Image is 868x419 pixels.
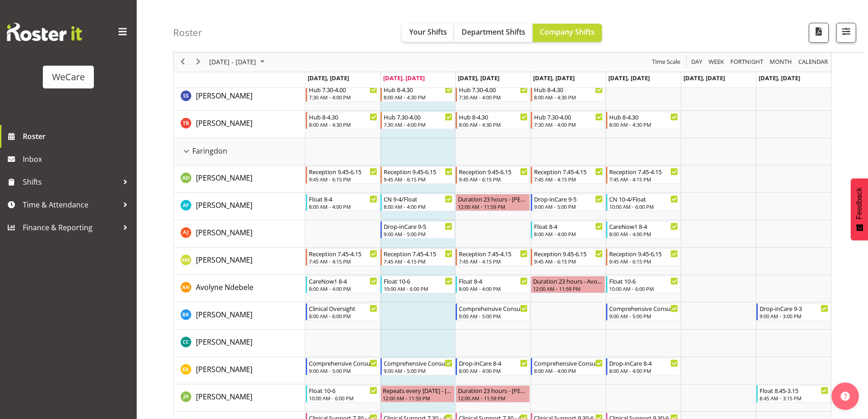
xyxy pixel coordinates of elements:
[306,303,380,321] div: Brian Ko"s event - Clinical Oversight Begin From Monday, October 6, 2025 at 8:00:00 AM GMT+13:00 ...
[606,166,680,184] div: Aleea Devenport"s event - Reception 7.45-4.15 Begin From Friday, October 10, 2025 at 7:45:00 AM G...
[7,23,82,41] img: Rosterit website logo
[456,248,530,266] div: Antonia Mao"s event - Reception 7.45-4.15 Begin From Wednesday, October 8, 2025 at 7:45:00 AM GMT...
[174,166,305,193] td: Aleea Devenport resource
[309,93,378,101] div: 7:30 AM - 4:00 PM
[456,84,530,102] div: Savita Savita"s event - Hub 7.30-4.00 Begin From Wednesday, October 8, 2025 at 7:30:00 AM GMT+13:...
[309,304,378,313] div: Clinical Oversight
[533,74,575,82] span: [DATE], [DATE]
[769,57,793,68] span: Month
[384,276,452,285] div: Float 10-6
[309,249,378,258] div: Reception 7.45-4.15
[384,230,452,238] div: 9:00 AM - 5:00 PM
[174,193,305,220] td: Alex Ferguson resource
[52,70,85,84] div: WeCare
[174,111,305,138] td: Tyla Boyd resource
[309,285,378,292] div: 8:00 AM - 4:00 PM
[531,248,605,266] div: Antonia Mao"s event - Reception 9.45-6.15 Begin From Thursday, October 9, 2025 at 9:45:00 AM GMT+...
[380,166,455,184] div: Aleea Devenport"s event - Reception 9.45-6.15 Begin From Tuesday, October 7, 2025 at 9:45:00 AM G...
[456,166,530,184] div: Aleea Devenport"s event - Reception 9.45-6.15 Begin From Wednesday, October 8, 2025 at 9:45:00 AM...
[384,222,452,231] div: Drop-inCare 9-5
[534,258,603,265] div: 9:45 AM - 6:15 PM
[196,91,252,101] span: [PERSON_NAME]
[534,93,603,101] div: 8:00 AM - 4:30 PM
[196,336,252,347] a: [PERSON_NAME]
[384,112,452,121] div: Hub 7.30-4.00
[309,85,378,94] div: Hub 7.30-4.00
[458,194,528,203] div: Duration 23 hours - [PERSON_NAME]
[531,112,605,129] div: Tyla Boyd"s event - Hub 7.30-4.00 Begin From Thursday, October 9, 2025 at 7:30:00 AM GMT+13:00 En...
[309,176,378,183] div: 9:45 AM - 6:15 PM
[309,258,378,265] div: 7:45 AM - 4:15 PM
[384,258,452,265] div: 7:45 AM - 4:15 PM
[609,276,678,285] div: Float 10-6
[606,112,680,129] div: Tyla Boyd"s event - Hub 8-4.30 Begin From Friday, October 10, 2025 at 8:00:00 AM GMT+13:00 Ends A...
[533,24,602,42] button: Company Shifts
[384,194,452,203] div: CN 9-4/Float
[756,303,831,321] div: Brian Ko"s event - Drop-inCare 9-3 Begin From Sunday, October 12, 2025 at 9:00:00 AM GMT+13:00 En...
[309,167,378,176] div: Reception 9.45-6.15
[380,276,455,293] div: Avolyne Ndebele"s event - Float 10-6 Begin From Tuesday, October 7, 2025 at 10:00:00 AM GMT+13:00...
[609,358,678,367] div: Drop-inCare 8-4
[309,312,378,320] div: 8:00 AM - 6:00 PM
[309,121,378,128] div: 8:00 AM - 4:30 PM
[456,385,530,403] div: Jane Arps"s event - Duration 23 hours - Jane Arps Begin From Wednesday, October 8, 2025 at 12:00:...
[608,74,650,82] span: [DATE], [DATE]
[797,57,830,68] button: Month
[196,228,252,238] span: [PERSON_NAME]
[651,57,681,68] span: Time Scale
[760,386,828,395] div: Float 8.45-3.15
[402,24,454,42] button: Your Shifts
[384,167,452,176] div: Reception 9.45-6.15
[196,309,252,320] a: [PERSON_NAME]
[196,282,253,293] a: Avolyne Ndebele
[196,364,252,375] a: [PERSON_NAME]
[309,112,378,121] div: Hub 8-4.30
[306,166,380,184] div: Aleea Devenport"s event - Reception 9.45-6.15 Begin From Monday, October 6, 2025 at 9:45:00 AM GM...
[458,386,528,395] div: Duration 23 hours - [PERSON_NAME]
[196,118,252,128] span: [PERSON_NAME]
[384,85,452,94] div: Hub 8-4.30
[380,358,455,375] div: Ena Advincula"s event - Comprehensive Consult 9-5 Begin From Tuesday, October 7, 2025 at 9:00:00 ...
[384,93,452,101] div: 8:00 AM - 4:30 PM
[174,330,305,357] td: Charlotte Courtney resource
[533,285,603,292] div: 12:00 AM - 11:59 PM
[174,83,305,111] td: Savita Savita resource
[384,121,452,128] div: 7:30 AM - 4:00 PM
[380,385,455,403] div: Jane Arps"s event - Repeats every tuesday - Jane Arps Begin From Tuesday, October 7, 2025 at 12:0...
[306,194,380,211] div: Alex Ferguson"s event - Float 8-4 Begin From Monday, October 6, 2025 at 8:00:00 AM GMT+13:00 Ends...
[384,358,452,367] div: Comprehensive Consult 9-5
[174,357,305,384] td: Ena Advincula resource
[380,248,455,266] div: Antonia Mao"s event - Reception 7.45-4.15 Begin From Tuesday, October 7, 2025 at 7:45:00 AM GMT+1...
[459,358,528,367] div: Drop-inCare 8-4
[462,27,525,37] span: Department Shifts
[606,194,680,211] div: Alex Ferguson"s event - CN 10-4/Float Begin From Friday, October 10, 2025 at 10:00:00 AM GMT+13:0...
[708,57,725,68] span: Week
[458,394,528,402] div: 12:00 AM - 11:59 PM
[459,312,528,320] div: 9:00 AM - 5:00 PM
[456,303,530,321] div: Brian Ko"s event - Comprehensive Consult 9-5 Begin From Wednesday, October 8, 2025 at 9:00:00 AM ...
[534,85,603,94] div: Hub 8-4.30
[459,249,528,258] div: Reception 7.45-4.15
[383,74,425,82] span: [DATE], [DATE]
[534,358,603,367] div: Comprehensive Consult 8-4
[309,386,378,395] div: Float 10-6
[196,337,252,347] span: [PERSON_NAME]
[196,172,252,183] a: [PERSON_NAME]
[609,249,678,258] div: Reception 9.45-6.15
[459,367,528,374] div: 8:00 AM - 4:00 PM
[459,93,528,101] div: 7:30 AM - 4:00 PM
[533,276,603,285] div: Duration 23 hours - Avolyne Ndebele
[380,221,455,238] div: Amy Johannsen"s event - Drop-inCare 9-5 Begin From Tuesday, October 7, 2025 at 9:00:00 AM GMT+13:...
[609,203,678,210] div: 10:00 AM - 6:00 PM
[174,384,305,412] td: Jane Arps resource
[609,194,678,203] div: CN 10-4/Float
[609,112,678,121] div: Hub 8-4.30
[756,385,831,403] div: Jane Arps"s event - Float 8.45-3.15 Begin From Sunday, October 12, 2025 at 8:45:00 AM GMT+13:00 E...
[177,57,189,68] button: Previous
[384,176,452,183] div: 9:45 AM - 6:15 PM
[534,367,603,374] div: 8:00 AM - 4:00 PM
[196,364,252,374] span: [PERSON_NAME]
[196,255,252,265] span: [PERSON_NAME]
[531,221,605,238] div: Amy Johannsen"s event - Float 8-4 Begin From Thursday, October 9, 2025 at 8:00:00 AM GMT+13:00 En...
[306,248,380,266] div: Antonia Mao"s event - Reception 7.45-4.15 Begin From Monday, October 6, 2025 at 7:45:00 AM GMT+13...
